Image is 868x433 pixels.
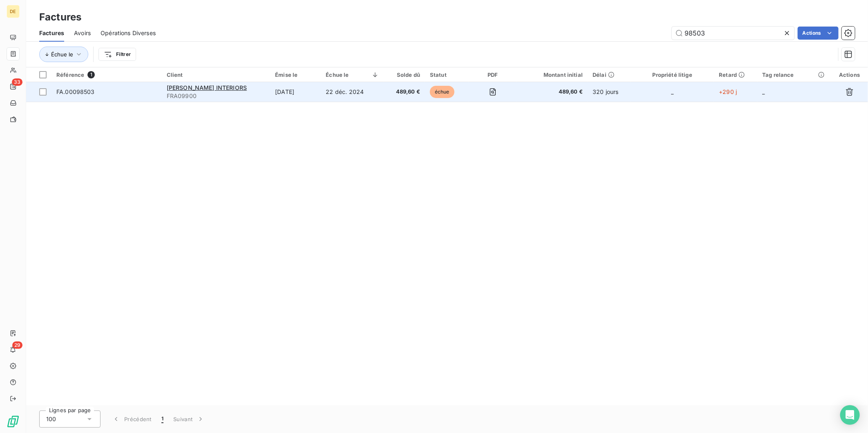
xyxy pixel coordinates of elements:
[719,88,737,95] span: +290 j
[167,92,265,100] span: FRA09900
[326,71,379,78] div: Échue le
[157,411,168,428] button: 1
[101,29,156,37] span: Opérations Diverses
[168,411,210,428] button: Suivant
[167,71,265,78] div: Client
[836,71,863,78] div: Actions
[474,71,512,78] div: PDF
[39,47,88,62] button: Échue le
[12,341,22,349] span: 29
[762,71,826,78] div: Tag relance
[74,29,91,37] span: Avoirs
[87,71,95,78] span: 1
[7,5,20,18] div: DE
[522,88,583,96] span: 489,60 €
[389,88,420,96] span: 489,60 €
[321,82,384,102] td: 22 déc. 2024
[593,71,626,78] div: Délai
[51,51,73,58] span: Échue le
[46,415,56,423] span: 100
[798,27,839,40] button: Actions
[56,88,95,95] span: FA.00098503
[671,88,673,95] span: _
[430,86,454,98] span: échue
[389,71,420,78] div: Solde dû
[522,71,583,78] div: Montant initial
[270,82,321,102] td: [DATE]
[167,84,247,91] span: [PERSON_NAME] INTERIORS
[7,415,20,428] img: Logo LeanPay
[39,10,81,25] h3: Factures
[39,29,64,37] span: Factures
[107,411,157,428] button: Précédent
[635,71,709,78] div: Propriété litige
[275,71,316,78] div: Émise le
[762,88,765,95] span: _
[672,27,794,40] input: Rechercher
[161,415,163,423] span: 1
[12,78,22,86] span: 33
[56,71,84,78] span: Référence
[98,48,136,61] button: Filtrer
[719,71,752,78] div: Retard
[840,405,860,425] div: Open Intercom Messenger
[430,71,464,78] div: Statut
[588,82,631,102] td: 320 jours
